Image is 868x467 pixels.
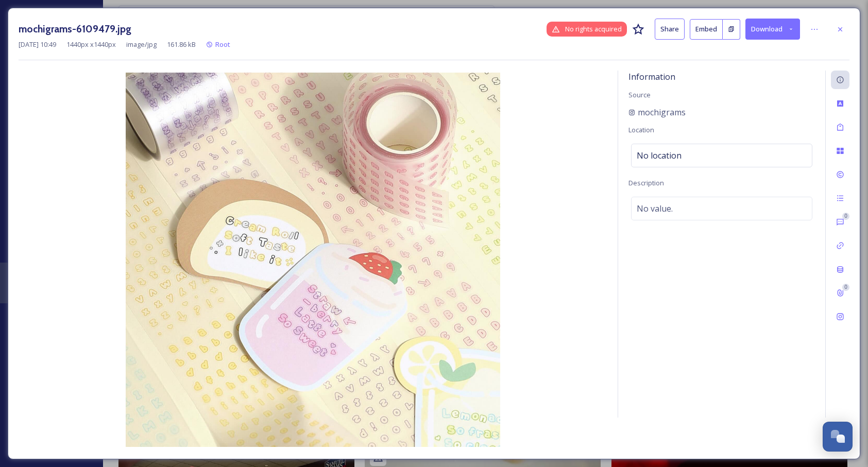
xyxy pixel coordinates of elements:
[167,40,196,49] span: 161.86 kB
[215,40,230,49] span: Root
[565,24,622,34] span: No rights acquired
[745,19,800,40] button: Download
[126,40,157,49] span: image/jpg
[628,71,675,82] span: Information
[637,202,673,215] span: No value.
[842,213,849,220] div: 0
[628,106,686,118] a: mochigrams
[628,125,654,134] span: Location
[638,106,686,118] span: mochigrams
[842,284,849,291] div: 0
[19,40,56,49] span: [DATE] 10:49
[628,178,664,187] span: Description
[655,19,685,40] button: Share
[637,149,682,162] span: No location
[823,422,853,452] button: Open Chat
[19,73,607,447] img: mochigrams-6109479.jpg
[66,40,116,49] span: 1440 px x 1440 px
[19,22,131,37] h3: mochigrams-6109479.jpg
[628,90,651,99] span: Source
[690,19,723,40] button: Embed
